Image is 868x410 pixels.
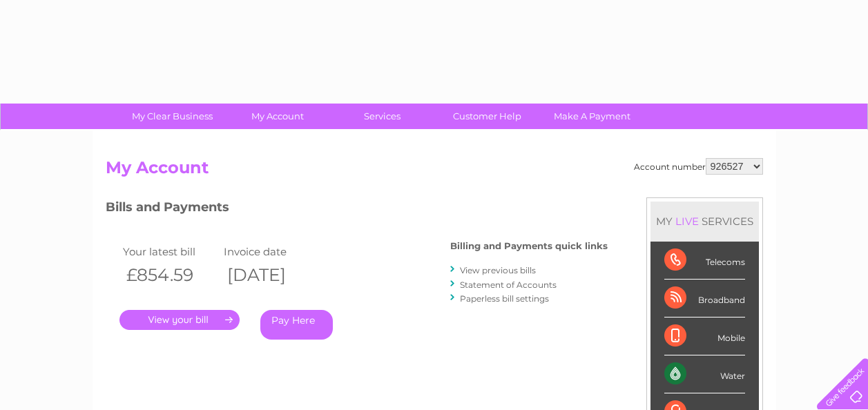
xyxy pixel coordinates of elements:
div: Telecoms [664,242,745,280]
a: Customer Help [430,104,544,129]
a: My Clear Business [115,104,229,129]
a: Make A Payment [535,104,649,129]
div: Broadband [664,280,745,318]
h3: Bills and Payments [106,197,608,222]
th: £854.59 [119,261,220,289]
div: Water [664,355,745,393]
a: Pay Here [260,310,333,340]
h4: Billing and Payments quick links [450,241,608,251]
a: Services [325,104,439,129]
h2: My Account [106,158,763,184]
td: Your latest bill [119,242,220,261]
div: Mobile [664,318,745,355]
th: [DATE] [220,261,321,289]
a: Paperless bill settings [460,293,549,304]
div: Account number [634,158,763,175]
a: Statement of Accounts [460,280,557,290]
a: View previous bills [460,265,536,275]
div: MY SERVICES [650,202,759,241]
div: LIVE [673,215,702,228]
td: Invoice date [220,242,321,261]
a: My Account [220,104,334,129]
a: . [119,310,240,330]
